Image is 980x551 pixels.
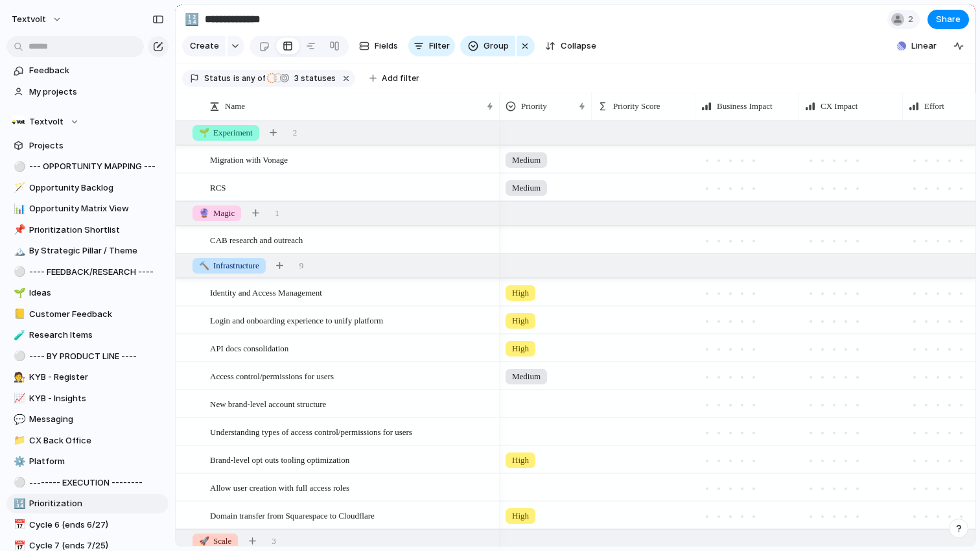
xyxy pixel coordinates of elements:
button: ⚪ [12,266,25,279]
button: 🏔️ [12,244,25,257]
span: Group [484,40,509,53]
div: ⚪ [14,159,23,174]
span: Infrastructure [199,259,259,272]
div: 📁 [14,433,23,448]
span: Priority Score [613,100,660,113]
span: Access control/permissions for users [210,368,334,383]
span: Medium [512,370,541,383]
span: CAB research and outreach [210,232,303,247]
a: 📊Opportunity Matrix View [6,199,169,218]
span: ---- FEEDBACK/RESEARCH ---- [29,266,164,279]
div: 🧪 [14,328,23,343]
span: High [512,314,529,327]
button: 🧪 [12,329,25,342]
a: Feedback [6,61,169,80]
span: My projects [29,86,164,99]
div: 🔢 [185,10,199,28]
span: Magic [199,207,235,220]
span: Customer Feedback [29,308,164,321]
span: Create [190,40,219,53]
button: Filter [408,36,455,56]
a: 📌Prioritization Shortlist [6,220,169,240]
div: 📒 [14,307,23,322]
span: 🔨 [199,261,209,270]
span: Business Impact [717,100,773,113]
button: 📈 [12,392,25,405]
span: KYB - Register [29,371,164,384]
span: High [512,454,529,467]
span: Name [225,100,245,113]
span: Add filter [382,73,419,84]
span: Brand-level opt outs tooling optimization [210,452,349,467]
span: Share [936,13,961,26]
button: Textvolt [6,112,169,132]
button: ⚪ [12,160,25,173]
span: Migration with Vonage [210,152,288,167]
a: Projects [6,136,169,156]
span: 9 [299,259,304,272]
a: 🏔️By Strategic Pillar / Theme [6,241,169,261]
span: --- OPPORTUNITY MAPPING --- [29,160,164,173]
div: 🪄 [14,180,23,195]
a: 🌱Ideas [6,283,169,303]
span: CX Impact [821,100,857,113]
span: Linear [911,40,937,53]
a: 📒Customer Feedback [6,305,169,324]
a: ⚪---- BY PRODUCT LINE ---- [6,347,169,366]
button: 🔢 [181,9,202,30]
button: 🧑‍⚖️ [12,371,25,384]
span: Status [204,73,231,84]
span: Identity and Access Management [210,285,322,299]
div: 🧑‍⚖️ [14,370,23,385]
span: Prioritization Shortlist [29,224,164,237]
button: Create [182,36,226,56]
div: 📁CX Back Office [6,431,169,451]
span: Collapse [561,40,596,53]
span: 🔮 [199,208,209,218]
a: ⚪--- OPPORTUNITY MAPPING --- [6,157,169,176]
button: 🪄 [12,182,25,194]
span: Scale [199,535,231,548]
button: Group [460,36,515,56]
span: textvolt [12,13,46,26]
span: 3 [272,535,276,548]
span: High [512,342,529,355]
div: 🪄Opportunity Backlog [6,178,169,198]
span: Messaging [29,413,164,426]
a: 📈KYB - Insights [6,389,169,408]
button: isany of [231,71,268,86]
span: Priority [521,100,547,113]
div: 🏔️ [14,244,23,259]
span: 1 [275,207,279,220]
button: Linear [892,36,942,56]
span: Medium [512,182,541,194]
span: is [233,73,240,84]
span: High [512,510,529,522]
span: By Strategic Pillar / Theme [29,244,164,257]
a: ⚪---- FEEDBACK/RESEARCH ---- [6,263,169,282]
div: 💬Messaging [6,410,169,429]
span: Opportunity Backlog [29,182,164,194]
button: 📒 [12,308,25,321]
button: 📊 [12,202,25,215]
div: 🌱 [14,286,23,301]
span: 3 [290,73,301,83]
span: Medium [512,154,541,167]
span: any of [240,73,265,84]
span: Understanding types of access control/permissions for users [210,424,412,439]
span: Fields [375,40,398,53]
button: Add filter [362,69,427,88]
a: 🧪Research Items [6,325,169,345]
button: 💬 [12,413,25,426]
a: My projects [6,82,169,102]
span: Login and onboarding experience to unify platform [210,312,383,327]
span: RCS [210,180,226,194]
span: 🚀 [199,536,209,546]
button: 📁 [12,434,25,447]
div: 📈 [14,391,23,406]
a: ⚙️Platform [6,452,169,471]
